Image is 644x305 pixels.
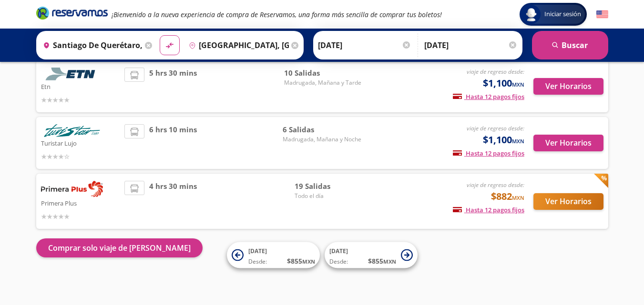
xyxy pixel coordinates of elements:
[368,256,396,266] span: $ 855
[596,9,608,20] button: English
[453,149,524,157] span: Hasta 12 pagos fijos
[453,206,524,214] span: Hasta 12 pagos fijos
[533,193,603,210] button: Ver Horarios
[295,181,361,192] span: 19 Salidas
[318,33,411,57] input: Elegir Fecha
[467,124,524,132] em: viaje de regreso desde:
[284,79,361,87] span: Madrugada, Mañana y Tarde
[532,31,608,59] button: Buscar
[512,81,524,88] small: MXN
[36,6,108,20] i: Brand Logo
[36,6,108,23] a: Brand Logo
[329,247,348,255] span: [DATE]
[383,258,396,265] small: MXN
[283,124,361,135] span: 6 Salidas
[41,68,103,80] img: Etn
[533,135,603,151] button: Ver Horarios
[149,124,197,162] span: 6 hrs 10 mins
[325,242,418,268] button: [DATE]Desde:$855MXN
[424,33,518,57] input: Opcional
[329,257,348,266] span: Desde:
[39,33,143,57] input: Buscar Origen
[453,92,524,101] span: Hasta 12 pagos fijos
[227,242,320,268] button: [DATE]Desde:$855MXN
[41,137,120,148] p: Turistar Lujo
[467,181,524,189] em: viaje de regreso desde:
[41,124,103,137] img: Turistar Lujo
[149,68,197,105] span: 5 hrs 30 mins
[284,68,361,79] span: 10 Salidas
[185,33,289,57] input: Buscar Destino
[512,194,524,201] small: MXN
[149,181,197,222] span: 4 hrs 30 mins
[483,133,524,147] span: $1,100
[41,80,120,92] p: Etn
[248,257,267,266] span: Desde:
[302,258,315,265] small: MXN
[287,256,315,266] span: $ 855
[112,10,442,19] em: ¡Bienvenido a la nueva experiencia de compra de Reservamos, una forma más sencilla de comprar tus...
[533,78,603,95] button: Ver Horarios
[41,181,103,197] img: Primera Plus
[41,197,120,208] p: Primera Plus
[512,138,524,145] small: MXN
[283,135,361,144] span: Madrugada, Mañana y Noche
[467,68,524,76] em: viaje de regreso desde:
[541,10,585,19] span: Iniciar sesión
[36,238,203,257] button: Comprar solo viaje de [PERSON_NAME]
[491,189,524,204] span: $882
[295,192,361,200] span: Todo el día
[483,76,524,90] span: $1,100
[248,247,267,255] span: [DATE]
